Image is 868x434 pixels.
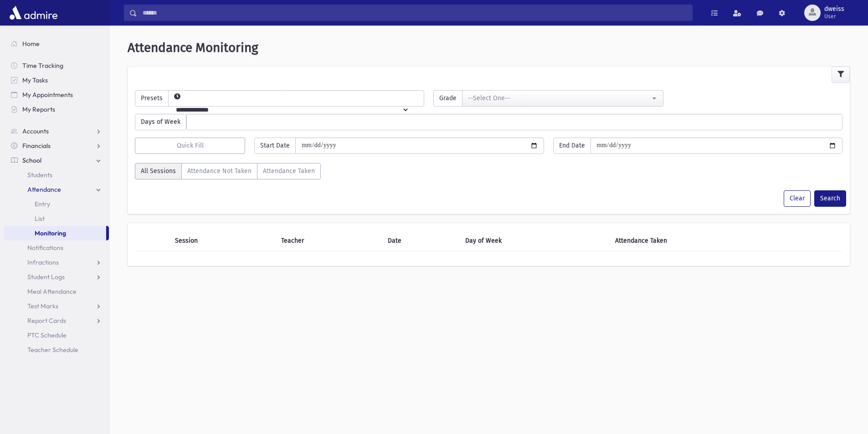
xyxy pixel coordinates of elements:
span: Teacher Schedule [27,346,78,354]
button: --Select One-- [462,90,663,107]
a: Financials [4,138,109,153]
button: Clear [784,190,811,207]
span: Attendance [27,185,61,194]
span: Student Logs [27,273,65,281]
a: Students [4,168,109,182]
span: User [824,13,844,20]
span: Days of Week [135,114,186,130]
span: School [22,156,41,164]
th: Day of Week [460,230,609,251]
span: My Reports [22,105,55,113]
a: Attendance [4,182,109,197]
a: Infractions [4,255,109,270]
span: List [35,214,45,223]
th: Date [382,230,460,251]
span: Infractions [27,258,59,266]
span: Entry [35,200,50,208]
span: Notifications [27,244,63,252]
a: Accounts [4,124,109,138]
th: Attendance Taken [610,230,808,251]
a: Monitoring [4,226,106,240]
span: Accounts [22,127,49,135]
a: My Reports [4,102,109,117]
span: Students [27,171,52,179]
a: Student Logs [4,270,109,284]
a: Teacher Schedule [4,342,109,357]
span: Presets [135,90,169,107]
div: --Select One-- [468,93,650,103]
span: Grade [433,90,462,107]
label: Attendance Not Taken [181,163,257,179]
span: Attendance Monitoring [128,40,258,55]
a: Time Tracking [4,58,109,73]
a: PTC Schedule [4,328,109,342]
input: Search [137,5,692,21]
label: All Sessions [135,163,182,179]
span: My Appointments [22,91,73,99]
span: My Tasks [22,76,48,84]
a: Meal Attendance [4,284,109,299]
a: Test Marks [4,299,109,313]
div: AttTaken [135,163,321,183]
button: Search [814,190,846,207]
span: End Date [553,138,591,154]
label: Attendance Taken [257,163,321,179]
span: Quick Fill [177,142,204,149]
th: Session [169,230,276,251]
a: Report Cards [4,313,109,328]
span: Home [22,40,40,48]
span: Monitoring [35,229,66,237]
a: Home [4,36,109,51]
span: PTC Schedule [27,331,67,339]
span: Start Date [254,138,296,154]
a: Notifications [4,240,109,255]
span: Time Tracking [22,61,63,70]
a: My Tasks [4,73,109,87]
th: Teacher [276,230,382,251]
button: Quick Fill [135,138,245,154]
span: dweiss [824,5,844,13]
img: AdmirePro [7,4,60,22]
a: List [4,211,109,226]
a: School [4,153,109,168]
a: My Appointments [4,87,109,102]
span: Test Marks [27,302,58,310]
span: Report Cards [27,317,66,325]
a: Entry [4,197,109,211]
span: Financials [22,142,51,150]
span: Meal Attendance [27,287,77,296]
